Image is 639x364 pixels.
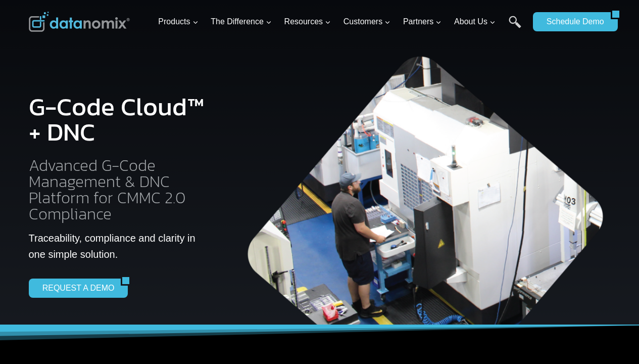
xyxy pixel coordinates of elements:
span: Resources [284,15,331,28]
p: Traceability, compliance and clarity in one simple solution. [29,230,209,262]
h1: G-Code Cloud™ + DNC [29,94,209,145]
span: Products [158,15,198,28]
h2: Advanced G-Code Management & DNC Platform for CMMC 2.0 Compliance [29,157,209,222]
a: Schedule Demo [533,12,611,31]
a: Search [509,16,521,38]
span: Customers [343,15,390,28]
a: REQUEST A DEMO [29,279,121,298]
span: Partners [403,15,441,28]
img: Datanomix [29,12,130,32]
span: About Us [454,15,496,28]
nav: Primary Navigation [154,6,528,38]
span: The Difference [211,15,272,28]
